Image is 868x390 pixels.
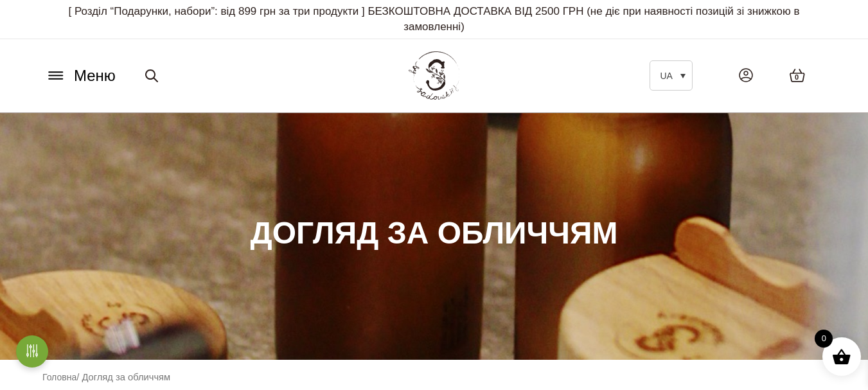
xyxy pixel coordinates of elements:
span: UA [660,71,672,81]
span: Меню [74,64,116,87]
h1: Догляд за обличчям [250,213,617,253]
button: Меню [42,64,120,88]
nav: Breadcrumb [42,370,826,384]
a: 0 [776,55,819,96]
span: 0 [795,72,799,83]
a: Головна [42,372,76,382]
span: 0 [815,330,833,348]
img: BY SADOVSKIY [409,51,460,100]
a: UA [650,60,692,91]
